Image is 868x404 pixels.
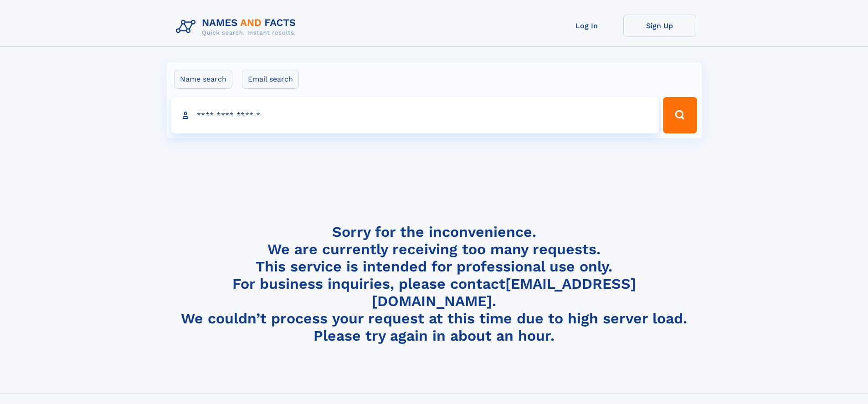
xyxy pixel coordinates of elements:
[663,97,697,133] button: Search Button
[174,70,232,89] label: Name search
[550,15,623,37] a: Log In
[242,70,299,89] label: Email search
[172,15,303,39] img: Logo Names and Facts
[372,275,636,310] a: [EMAIL_ADDRESS][DOMAIN_NAME]
[172,223,696,345] h4: Sorry for the inconvenience. We are currently receiving too many requests. This service is intend...
[171,97,659,133] input: search input
[623,15,696,37] a: Sign Up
